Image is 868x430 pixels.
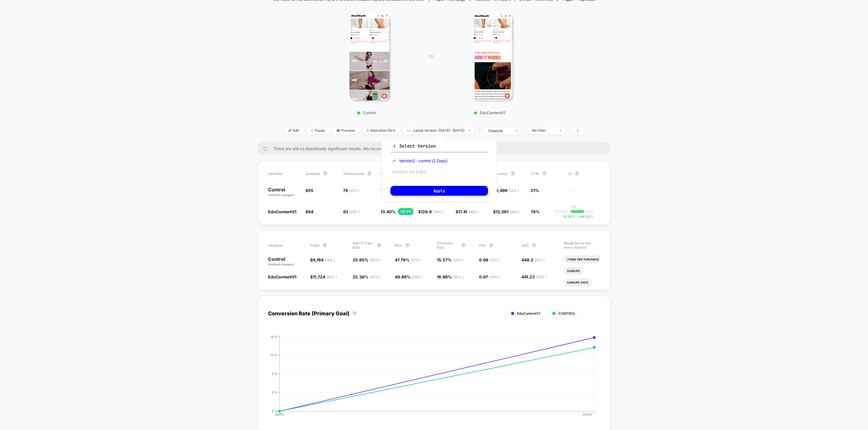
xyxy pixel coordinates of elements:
[326,275,337,279] span: ( 86 % )
[517,311,540,316] span: EduContentV1
[349,210,360,214] span: ( 79 % )
[412,275,422,279] span: ( 79 % )
[453,275,464,279] span: ( 74 % )
[564,255,603,263] li: Items Per Purchase
[488,129,511,133] div: sessions
[564,278,592,286] li: Signups Rate
[479,274,500,279] span: 0.97
[366,129,369,132] img: rebalance
[562,214,575,219] span: -15.19 %
[310,243,319,248] span: Profit
[377,243,381,248] button: ?
[583,413,592,416] tspan: [DATE]
[343,188,359,193] span: 78
[268,171,300,176] span: Variation
[496,209,520,214] span: 12,081
[473,14,512,100] img: EduContentV1 main
[306,127,329,134] span: Pause
[390,158,449,163] button: Version2 - current (2 Days)
[429,54,433,59] span: VS
[323,171,328,176] button: ?
[531,188,539,193] span: 21%
[352,311,357,316] button: ?
[390,169,428,174] button: Version1 (24 Days)
[343,171,364,176] span: Transactions
[456,209,479,214] span: $
[395,274,422,279] span: 49.86 %
[542,171,547,176] button: ?
[316,110,417,115] p: Control
[310,129,313,132] img: end
[437,241,458,250] span: Checkout Rate
[489,243,493,248] button: ?
[461,243,466,248] button: ?
[536,275,547,279] span: ( 79 % )
[332,127,359,134] span: Preview
[395,257,421,262] span: 47.79 %
[284,127,303,134] span: Edit
[418,209,444,214] span: $
[310,257,335,262] span: $
[469,130,471,131] img: end
[343,209,360,214] span: 93
[390,143,488,152] button: Select Version
[381,209,396,214] span: 13.40 %
[370,275,381,279] span: ( 45 % )
[362,127,400,134] span: Allocation: 50%
[532,128,555,133] div: No Filter
[575,214,593,219] span: 49.22 %
[437,274,464,279] span: 16.86 %
[573,209,575,213] p: |
[313,257,335,262] span: 9,164
[479,243,486,248] span: PPS
[516,130,518,131] img: end
[421,209,444,214] span: 129.9
[568,189,600,197] span: ---
[489,275,500,279] span: ( 79 % )
[268,257,304,267] p: Control
[493,188,519,193] span: $
[489,258,500,262] span: ( 21 % )
[407,129,410,132] img: calendar
[272,391,277,394] tspan: 4 %
[353,274,381,279] span: 25.36 %
[575,171,579,176] button: ?
[403,127,475,134] span: Latest Version: [DATE] - [DATE]
[479,257,500,262] span: 0.99
[433,210,444,214] span: ( 79 % )
[411,258,421,262] span: ( 21 % )
[271,335,277,338] tspan: 16 %
[568,171,600,176] span: CI
[272,372,277,376] tspan: 8 %
[390,186,488,196] button: Apply
[367,171,372,176] button: ?
[306,209,313,214] span: 694
[306,188,313,193] span: 655
[437,257,463,262] span: 15.57 %
[578,214,580,219] span: +
[564,241,600,250] p: Would like to see more reports?
[268,263,294,266] span: (without changes)
[353,257,380,262] span: 25.65 %
[322,243,327,248] button: ?
[496,188,519,193] span: 9,486
[268,274,296,279] span: EduContentV1
[395,243,402,248] span: PDV
[271,353,277,357] tspan: 12 %
[268,193,294,197] span: (without changes)
[558,311,575,316] span: CONTROL
[289,129,291,132] img: edit
[564,267,583,275] li: Signups
[353,241,374,250] span: Add To Cart Rate
[272,410,277,413] tspan: 0 %
[349,14,390,100] img: Control main
[531,209,540,214] span: 79%
[521,243,529,248] span: ASD
[493,209,520,214] span: $
[531,171,562,176] span: OTW
[399,208,413,215] div: + 12.5 %
[370,258,380,262] span: ( 55 % )
[268,209,296,214] span: EduContentV1
[313,274,337,279] span: 11,724
[262,335,594,421] div: CONVERSION_RATE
